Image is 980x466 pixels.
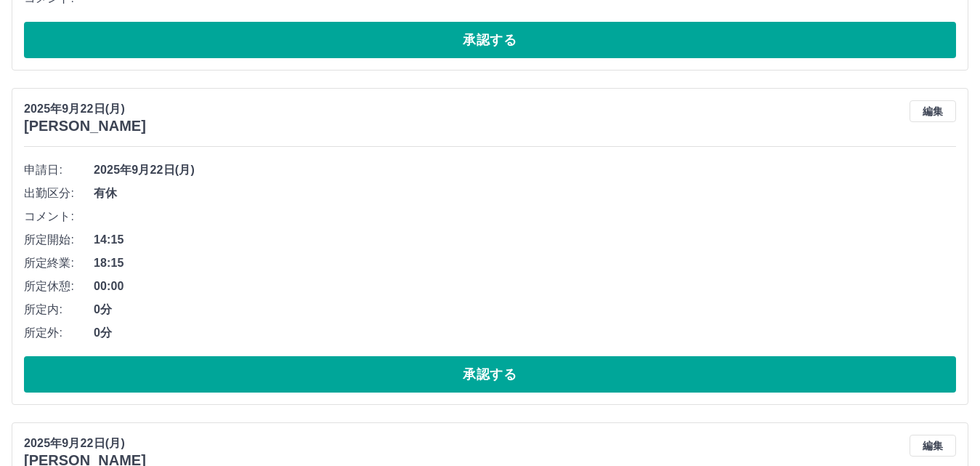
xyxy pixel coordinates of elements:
[94,254,956,272] span: 18:15
[94,278,956,295] span: 00:00
[94,185,956,202] span: 有休
[24,278,94,295] span: 所定休憩:
[24,118,146,134] h3: [PERSON_NAME]
[94,301,956,318] span: 0分
[94,231,956,249] span: 14:15
[24,185,94,202] span: 出勤区分:
[24,208,94,225] span: コメント:
[24,22,956,58] button: 承認する
[24,161,94,179] span: 申請日:
[24,435,146,452] p: 2025年9月22日(月)
[24,254,94,272] span: 所定終業:
[94,324,956,342] span: 0分
[24,231,94,249] span: 所定開始:
[24,301,94,318] span: 所定内:
[24,324,94,342] span: 所定外:
[94,161,956,179] span: 2025年9月22日(月)
[910,435,956,457] button: 編集
[24,100,146,118] p: 2025年9月22日(月)
[910,100,956,122] button: 編集
[24,356,956,393] button: 承認する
